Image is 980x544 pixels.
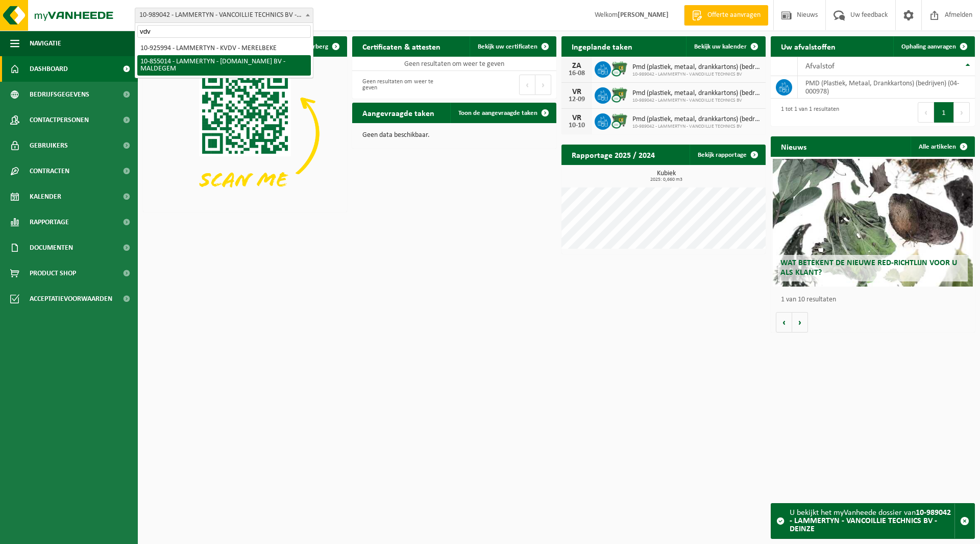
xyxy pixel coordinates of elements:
div: VR [567,88,587,96]
p: 1 van 10 resultaten [781,296,970,303]
div: 16-08 [567,70,587,77]
span: Pmd (plastiek, metaal, drankkartons) (bedrijven) [632,63,761,72]
span: Ophaling aanvragen [901,43,956,50]
span: Afvalstof [805,62,835,70]
span: Bekijk uw kalender [694,43,747,50]
a: Toon de aangevraagde taken [450,103,555,123]
span: Contactpersonen [30,107,89,133]
h2: Certificaten & attesten [352,36,451,56]
span: Documenten [30,235,73,261]
span: Toon de aangevraagde taken [458,110,537,116]
td: PMD (Plastiek, Metaal, Drankkartons) (bedrijven) (04-000978) [798,76,975,99]
span: Wat betekent de nieuwe RED-richtlijn voor u als klant? [780,259,957,277]
div: ZA [567,62,587,70]
h2: Ingeplande taken [561,36,643,56]
a: Offerte aanvragen [684,5,768,26]
button: Previous [519,75,535,95]
img: WB-0660-CU [611,60,628,77]
span: 10-989042 - LAMMERTYN - VANCOILLIE TECHNICS BV - DEINZE [135,8,313,23]
a: Bekijk uw certificaten [470,36,555,57]
a: Bekijk rapportage [690,145,765,165]
h2: Uw afvalstoffen [771,36,846,56]
span: Gebruikers [30,133,68,158]
span: Product Shop [30,261,76,286]
span: Verberg [306,43,328,50]
h2: Nieuws [771,136,817,156]
div: 10-10 [567,122,587,129]
button: Vorige [776,312,792,333]
div: VR [567,114,587,122]
span: Dashboard [30,56,68,82]
div: 12-09 [567,96,587,103]
div: U bekijkt het myVanheede dossier van [790,504,954,538]
span: Bekijk uw certificaten [478,43,537,50]
span: Bedrijfsgegevens [30,82,89,107]
td: Geen resultaten om weer te geven [352,57,556,71]
p: Geen data beschikbaar. [362,132,546,139]
h2: Rapportage 2025 / 2024 [561,145,665,164]
img: Download de VHEPlus App [143,57,347,210]
span: 10-989042 - LAMMERTYN - VANCOILLIE TECHNICS BV [632,72,761,78]
h3: Kubiek [567,170,766,182]
a: Alle artikelen [911,136,974,157]
span: Kalender [30,184,61,209]
li: 10-855014 - LAMMERTYN - [DOMAIN_NAME] BV - MALDEGEM [137,55,311,76]
span: Rapportage [30,209,69,235]
span: Navigatie [30,31,61,56]
button: Verberg [298,36,346,57]
strong: [PERSON_NAME] [618,11,669,19]
img: WB-0660-CU [611,86,628,103]
span: 10-989042 - LAMMERTYN - VANCOILLIE TECHNICS BV - DEINZE [135,8,313,22]
button: Volgende [792,312,808,333]
a: Bekijk uw kalender [686,36,765,57]
span: Pmd (plastiek, metaal, drankkartons) (bedrijven) [632,89,761,98]
button: Next [954,102,970,123]
a: Wat betekent de nieuwe RED-richtlijn voor u als klant? [773,159,973,287]
span: 2025: 0,660 m3 [567,177,766,182]
button: Next [535,75,551,95]
button: Previous [918,102,934,123]
span: Contracten [30,158,69,184]
li: 10-925994 - LAMMERTYN - KVDV - MERELBEKE [137,42,311,55]
img: WB-0660-CU [611,112,628,129]
span: Offerte aanvragen [705,10,763,20]
a: Ophaling aanvragen [893,36,974,57]
span: Pmd (plastiek, metaal, drankkartons) (bedrijven) [632,115,761,124]
h2: Aangevraagde taken [352,103,445,123]
button: 1 [934,102,954,123]
div: 1 tot 1 van 1 resultaten [776,101,839,124]
span: Acceptatievoorwaarden [30,286,112,312]
span: 10-989042 - LAMMERTYN - VANCOILLIE TECHNICS BV [632,98,761,104]
span: 10-989042 - LAMMERTYN - VANCOILLIE TECHNICS BV [632,124,761,130]
div: Geen resultaten om weer te geven [357,74,449,96]
strong: 10-989042 - LAMMERTYN - VANCOILLIE TECHNICS BV - DEINZE [790,509,951,533]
